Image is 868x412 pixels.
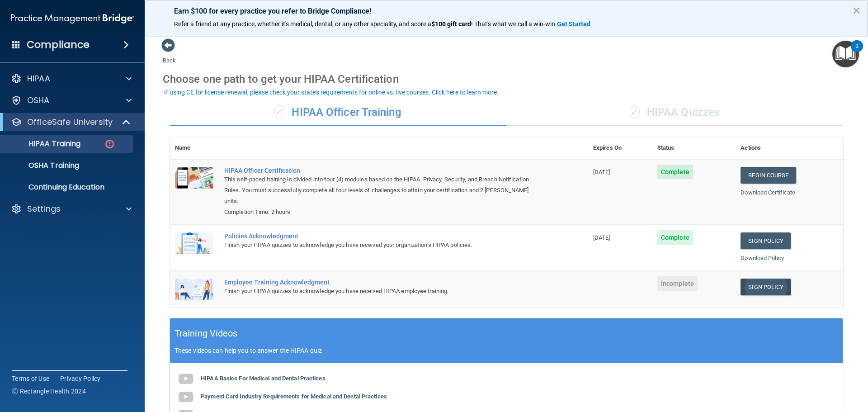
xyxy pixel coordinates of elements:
[27,204,61,214] p: Settings
[431,20,471,28] strong: $100 gift card
[170,137,219,159] th: Name
[741,232,791,249] a: Sign Policy
[164,89,499,95] div: If using CE for license renewal, please check your state's requirements for online vs. live cours...
[27,38,90,51] h4: Compliance
[557,20,590,28] strong: Get Started
[224,232,542,240] div: Policies Acknowledgment
[588,137,652,159] th: Expires On
[593,234,610,241] span: [DATE]
[741,255,784,261] a: Download Policy
[27,73,50,84] p: HIPAA
[12,374,49,383] a: Terms of Use
[593,169,610,175] span: [DATE]
[201,393,387,400] b: Payment Card Industry Requirements for Medical and Dental Practices
[27,117,113,128] p: OfficeSafe University
[224,279,542,286] div: Employee Training Acknowledgment
[506,99,843,126] div: HIPAA Quizzes
[170,99,506,126] div: HIPAA Officer Training
[11,117,131,128] a: OfficeSafe University
[224,207,542,218] div: Completion Time: 2 hours
[6,183,129,192] p: Continuing Education
[177,370,195,388] img: gray_youtube_icon.38fcd6cc.png
[630,105,640,119] span: ✓
[224,167,542,174] a: HIPAA Officer Certification
[224,174,542,207] div: This self-paced training is divided into four (4) modules based on the HIPAA, Privacy, Security, ...
[11,73,132,84] a: HIPAA
[224,286,542,297] div: Finish your HIPAA quizzes to acknowledge you have received HIPAA employee training.
[741,189,795,196] a: Download Certificate
[224,240,542,251] div: Finish your HIPAA quizzes to acknowledge you have received your organization’s HIPAA policies.
[174,20,431,28] span: Refer a friend at any practice, whether it's medical, dental, or any other speciality, and score a
[163,46,176,64] a: Back
[6,139,80,148] p: HIPAA Training
[657,276,698,291] span: Incomplete
[163,66,850,92] div: Choose one path to get your HIPAA Certification
[832,41,859,67] button: Open Resource Center, 2 new notifications
[175,347,838,354] p: These videos can help you to answer the HIPAA quiz
[174,7,839,15] p: Earn $100 for every practice you refer to Bridge Compliance!
[175,326,238,341] h5: Training Videos
[11,204,132,214] a: Settings
[741,167,796,184] a: Begin Course
[163,88,500,97] button: If using CE for license renewal, please check your state's requirements for online vs. live cours...
[274,105,284,119] span: ✓
[104,138,115,150] img: danger-circle.6113f641.png
[11,95,132,106] a: OSHA
[471,20,557,28] span: ! That's what we call a win-win.
[657,230,693,245] span: Complete
[201,375,325,382] b: HIPAA Basics For Medical and Dental Practices
[60,374,101,383] a: Privacy Policy
[6,161,79,170] p: OSHA Training
[177,388,195,406] img: gray_youtube_icon.38fcd6cc.png
[735,137,843,159] th: Actions
[557,20,592,28] a: Get Started
[855,46,859,58] div: 2
[652,137,735,159] th: Status
[12,387,86,396] span: Ⓒ Rectangle Health 2024
[27,95,50,106] p: OSHA
[657,165,693,179] span: Complete
[852,3,861,18] button: Close
[741,279,791,295] a: Sign Policy
[11,9,134,28] img: PMB logo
